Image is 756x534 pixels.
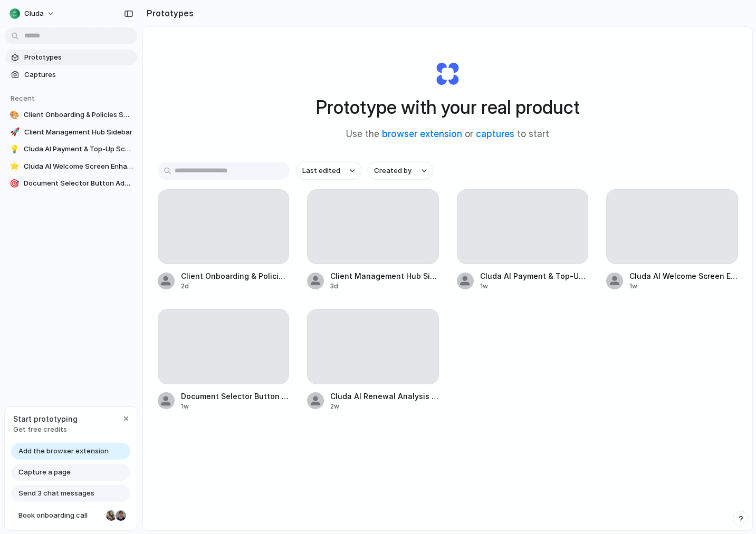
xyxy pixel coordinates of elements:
[629,281,738,291] div: 1w
[330,281,439,291] div: 3d
[24,127,133,138] span: Client Management Hub Sidebar
[13,413,78,424] span: Start prototyping
[374,166,412,176] span: Created by
[480,281,589,291] div: 1w
[24,144,133,154] span: Cluda AI Payment & Top-Up Screen
[24,110,133,120] span: Client Onboarding & Policies Screen
[18,446,109,457] span: Add the browser extension
[9,178,20,189] div: 🎯
[11,94,35,102] span: Recent
[296,162,361,180] button: Last edited
[114,509,127,522] div: Christian Iacullo
[5,176,137,191] a: 🎯Document Selector Button Addition
[24,178,133,189] span: Document Selector Button Addition
[476,129,514,139] a: captures
[18,510,102,521] span: Book onboarding call
[457,189,589,291] a: Cluda AI Payment & Top-Up Screen1w
[24,70,133,80] span: Captures
[5,107,137,123] a: 🎨Client Onboarding & Policies Screen
[24,52,133,63] span: Prototypes
[11,507,130,524] a: Book onboarding call
[5,50,137,65] a: Prototypes
[5,67,137,83] a: Captures
[181,402,290,411] div: 1w
[382,129,462,139] a: browser extension
[181,270,290,281] span: Client Onboarding & Policies Screen
[330,391,439,402] span: Cluda AI Renewal Analysis Dashboard
[24,161,133,172] span: Cluda AI Welcome Screen Enhancements
[5,141,137,157] a: 💡Cluda AI Payment & Top-Up Screen
[346,128,549,141] span: Use the or to start
[158,309,290,411] a: Document Selector Button Addition1w
[629,270,738,281] span: Cluda AI Welcome Screen Enhancements
[9,110,20,120] div: 🎨
[5,5,60,22] button: cluda
[368,162,433,180] button: Created by
[18,488,94,499] span: Send 3 chat messages
[9,161,20,172] div: ⭐
[9,144,20,154] div: 💡
[142,7,194,20] h2: Prototypes
[480,270,589,281] span: Cluda AI Payment & Top-Up Screen
[13,424,78,435] span: Get free credits
[18,467,71,478] span: Capture a page
[158,189,290,291] a: Client Onboarding & Policies Screen2d
[5,159,137,174] a: ⭐Cluda AI Welcome Screen Enhancements
[24,8,44,19] span: cluda
[181,391,290,402] span: Document Selector Button Addition
[105,509,118,522] div: Nicole Kubica
[330,402,439,411] div: 2w
[307,189,439,291] a: Client Management Hub Sidebar3d
[5,124,137,140] a: 🚀Client Management Hub Sidebar
[9,127,20,138] div: 🚀
[316,93,580,121] h1: Prototype with your real product
[307,309,439,411] a: Cluda AI Renewal Analysis Dashboard2w
[330,270,439,281] span: Client Management Hub Sidebar
[606,189,738,291] a: Cluda AI Welcome Screen Enhancements1w
[181,281,290,291] div: 2d
[302,166,340,176] span: Last edited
